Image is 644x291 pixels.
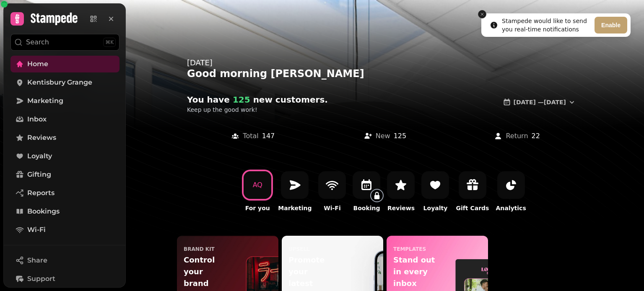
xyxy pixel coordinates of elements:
[10,185,119,201] a: Reports
[184,246,215,252] p: Brand Kit
[10,252,119,269] button: Share
[10,74,119,91] a: Kentisbury Grange
[187,67,583,80] div: Good morning [PERSON_NAME]
[10,56,119,72] a: Home
[387,204,415,212] p: Reviews
[27,77,92,88] span: Kentisbury Grange
[278,204,312,212] p: Marketing
[187,94,348,106] h2: You have new customer s .
[595,17,627,33] button: Enable
[245,204,270,212] p: For you
[353,204,380,212] p: Booking
[423,204,448,212] p: Loyalty
[10,93,119,109] a: Marketing
[187,57,583,69] div: [DATE]
[10,148,119,165] a: Loyalty
[496,94,583,111] button: [DATE] —[DATE]
[478,10,486,18] button: Close toast
[103,38,116,47] div: ⌘K
[27,188,55,198] span: Reports
[393,246,426,252] p: templates
[10,129,119,146] a: Reviews
[288,246,310,252] p: upsell
[253,180,262,190] div: A Q
[10,203,119,220] a: Bookings
[27,114,47,124] span: Inbox
[27,206,60,216] span: Bookings
[10,270,119,287] button: Support
[10,34,119,51] button: Search⌘K
[26,37,49,47] p: Search
[10,111,119,128] a: Inbox
[27,225,46,235] span: Wi-Fi
[456,204,489,212] p: Gift Cards
[496,204,526,212] p: Analytics
[230,95,250,105] span: 125
[27,274,55,284] span: Support
[10,221,119,238] a: Wi-Fi
[27,255,47,265] span: Share
[502,17,591,33] div: Stampede would like to send you real-time notifications
[514,99,566,105] span: [DATE] — [DATE]
[10,166,119,183] a: Gifting
[324,204,340,212] p: Wi-Fi
[27,59,48,69] span: Home
[27,133,56,143] span: Reviews
[27,96,63,106] span: Marketing
[27,170,51,180] span: Gifting
[187,106,402,114] p: Keep up the good work!
[27,151,52,161] span: Loyalty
